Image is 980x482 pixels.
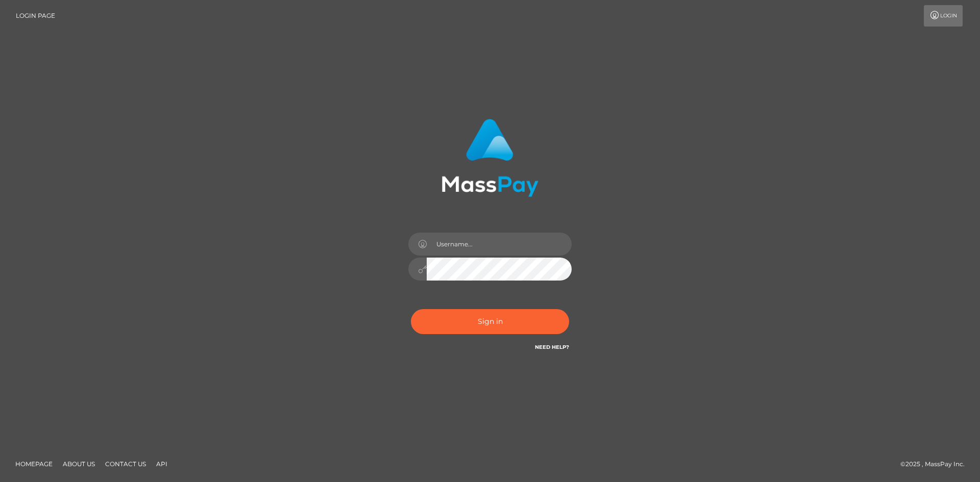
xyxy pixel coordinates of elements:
a: Homepage [11,456,57,472]
input: Username... [427,233,572,256]
div: © 2025 , MassPay Inc. [900,459,972,470]
a: Contact Us [101,456,150,472]
a: About Us [59,456,99,472]
button: Sign in [411,309,569,334]
a: API [152,456,171,472]
a: Need Help? [535,344,569,350]
a: Login Page [16,5,55,27]
img: MassPay Login [442,119,538,197]
a: Login [924,5,963,27]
